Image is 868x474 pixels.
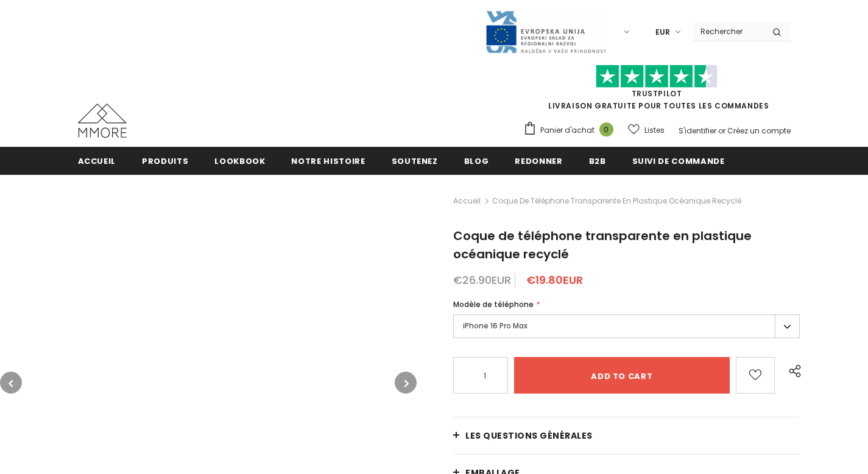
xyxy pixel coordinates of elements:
span: Modèle de téléphone [453,299,534,310]
input: Add to cart [514,357,730,394]
span: €26.90EUR [453,272,511,288]
span: Lookbook [214,155,265,167]
span: Notre histoire [291,155,365,167]
a: Redonner [515,147,562,174]
span: Produits [142,155,188,167]
img: Faites confiance aux étoiles pilotes [596,65,718,88]
span: Suivi de commande [632,155,725,167]
span: EUR [655,26,670,38]
a: Créez un compte [727,126,791,136]
a: Javni Razpis [485,26,607,37]
a: Listes [628,119,665,141]
span: or [718,126,725,136]
a: Produits [142,147,188,174]
a: S'identifier [679,126,716,136]
span: Accueil [78,155,116,167]
span: LIVRAISON GRATUITE POUR TOUTES LES COMMANDES [523,70,791,111]
span: Coque de téléphone transparente en plastique océanique recyclé [492,194,741,208]
span: B2B [589,155,606,167]
a: Notre histoire [291,147,365,174]
span: Listes [644,124,665,136]
a: Accueil [78,147,116,174]
span: Coque de téléphone transparente en plastique océanique recyclé [453,227,752,263]
span: soutenez [392,155,438,167]
a: Accueil [453,194,481,208]
input: Search Site [693,23,763,40]
img: Cas MMORE [78,104,127,138]
a: TrustPilot [632,88,682,99]
span: 0 [599,122,613,136]
a: soutenez [392,147,438,174]
a: Les questions générales [453,417,800,454]
span: Redonner [515,155,562,167]
span: Panier d'achat [540,124,595,136]
a: Panier d'achat 0 [523,121,619,140]
span: €19.80EUR [526,272,583,288]
span: Les questions générales [465,430,593,442]
img: Javni Razpis [485,10,607,54]
label: iPhone 16 Pro Max [453,314,800,338]
a: Blog [464,147,489,174]
a: Suivi de commande [632,147,725,174]
span: Blog [464,155,489,167]
a: Lookbook [214,147,265,174]
a: B2B [589,147,606,174]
